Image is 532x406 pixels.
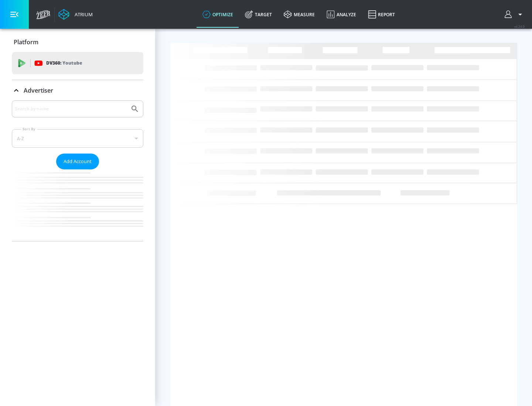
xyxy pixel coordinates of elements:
[197,1,239,28] a: optimize
[62,59,82,67] p: Youtube
[362,1,401,28] a: Report
[64,157,92,166] span: Add Account
[72,11,93,18] div: Atrium
[58,9,93,20] a: Atrium
[514,24,525,28] span: v 4.24.0
[56,154,99,169] button: Add Account
[321,1,362,28] a: Analyze
[46,59,82,67] p: DV360:
[14,38,38,46] p: Platform
[12,129,143,148] div: A-Z
[12,80,143,101] div: Advertiser
[239,1,278,28] a: Target
[24,86,53,94] p: Advertiser
[21,127,37,131] label: Sort By
[12,100,143,241] div: Advertiser
[12,52,143,74] div: DV360: Youtube
[12,32,143,52] div: Platform
[278,1,321,28] a: measure
[15,104,127,114] input: Search by name
[12,169,143,241] nav: list of Advertiser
